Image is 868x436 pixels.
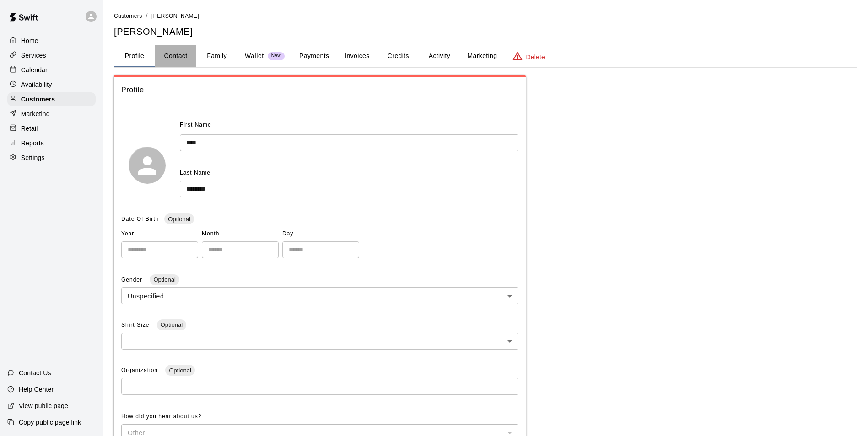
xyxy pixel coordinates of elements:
span: Customers [114,13,142,19]
p: Copy public page link [19,418,81,427]
span: Year [121,227,198,241]
p: Retail [21,124,38,133]
span: Gender [121,276,144,283]
div: basic tabs example [114,45,857,67]
a: Calendar [7,63,96,77]
div: Unspecified [121,287,518,304]
a: Reports [7,136,96,150]
button: Family [196,45,237,67]
a: Customers [114,12,142,19]
a: Marketing [7,107,96,121]
p: Home [21,36,38,45]
span: Shirt Size [121,322,151,328]
button: Activity [419,45,460,67]
a: Home [7,34,96,48]
span: Optional [165,367,194,374]
p: Delete [526,53,545,62]
a: Settings [7,151,96,165]
span: [PERSON_NAME] [151,13,199,19]
button: Invoices [336,45,377,67]
p: Settings [21,153,45,162]
span: Profile [121,84,518,96]
button: Payments [292,45,336,67]
h5: [PERSON_NAME] [114,26,857,38]
span: Optional [150,276,179,283]
span: First Name [180,118,211,133]
span: Organization [121,367,160,373]
p: Availability [21,80,52,89]
p: Services [21,51,46,60]
p: Customers [21,95,55,104]
a: Services [7,48,96,62]
nav: breadcrumb [114,11,857,21]
span: Date Of Birth [121,216,159,222]
p: Wallet [245,51,264,61]
span: Month [202,227,279,241]
p: Marketing [21,109,50,118]
button: Marketing [460,45,504,67]
button: Credits [377,45,419,67]
span: Last Name [180,170,210,176]
p: View public page [19,401,68,410]
span: Optional [157,321,186,328]
span: Optional [164,216,194,223]
button: Profile [114,45,155,67]
button: Contact [155,45,196,67]
p: Contact Us [19,368,51,378]
a: Availability [7,78,96,91]
span: How did you hear about us? [121,413,201,420]
span: Day [282,227,359,241]
p: Help Center [19,385,54,394]
span: New [268,53,285,59]
p: Calendar [21,65,48,74]
a: Customers [7,92,96,106]
p: Reports [21,138,44,148]
li: / [146,11,148,21]
a: Retail [7,122,96,135]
